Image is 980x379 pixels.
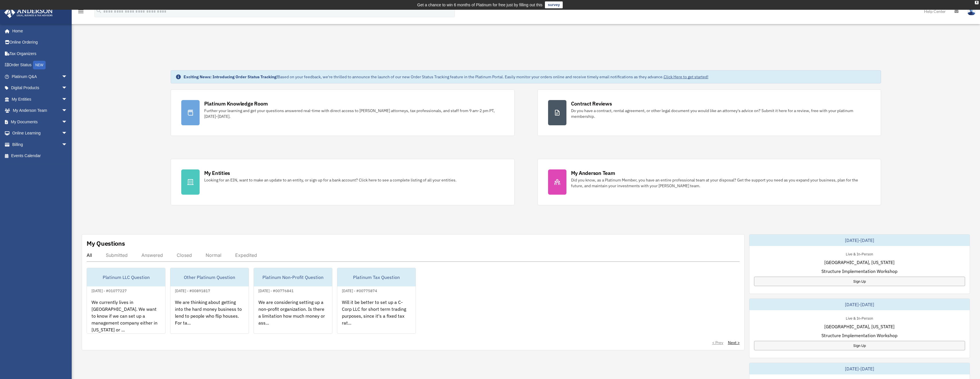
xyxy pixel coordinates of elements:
div: Based on your feedback, we're thrilled to announce the launch of our new Order Status Tracking fe... [184,74,708,80]
span: Structure Implementation Workshop [821,268,897,275]
div: Closed [177,252,192,258]
a: Home [4,25,73,37]
div: Normal [206,252,221,258]
a: Platinum Q&Aarrow_drop_down [4,71,76,82]
a: My Entitiesarrow_drop_down [4,93,76,105]
span: arrow_drop_down [62,93,73,105]
div: Live & In-Person [841,251,878,257]
span: arrow_drop_down [62,128,73,139]
a: My Documentsarrow_drop_down [4,116,76,128]
span: arrow_drop_down [62,139,73,151]
i: search [96,8,102,14]
span: arrow_drop_down [62,82,73,94]
div: Further your learning and get your questions answered real-time with direct access to [PERSON_NAM... [204,108,504,119]
a: survey [545,1,563,8]
a: menu [77,10,84,15]
a: Billingarrow_drop_down [4,139,76,150]
div: close [975,1,979,4]
a: Platinum Knowledge Room Further your learning and get your questions answered real-time with dire... [171,89,515,136]
img: Anderson Advisors Platinum Portal [3,7,54,18]
div: We are thinking about getting into the hard money business to lend to people who flip houses. For... [170,294,249,339]
div: Platinum Non-Profit Question [254,268,332,286]
div: My Anderson Team [571,169,615,177]
div: [DATE] - #00775874 [337,287,382,293]
a: Platinum Non-Profit Question[DATE] - #00776841We are considering setting up a non-profit organiza... [254,268,332,334]
a: Order StatusNEW [4,59,76,71]
a: Platinum LLC Question[DATE] - #01077227We currently lives in [GEOGRAPHIC_DATA]. We want to know i... [87,268,165,334]
span: arrow_drop_down [62,71,73,83]
div: We are considering setting up a non-profit organization. Is there a limitation how much money or ... [254,294,332,339]
div: [DATE]-[DATE] [749,299,970,310]
strong: Exciting News: Introducing Order Status Tracking! [184,74,278,79]
div: We currently lives in [GEOGRAPHIC_DATA]. We want to know if we can set up a management company ei... [87,294,165,339]
span: arrow_drop_down [62,116,73,128]
span: arrow_drop_down [62,105,73,117]
a: My Anderson Team Did you know, as a Platinum Member, you have an entire professional team at your... [537,159,881,205]
a: Next > [728,340,740,345]
img: User Pic [967,7,976,15]
div: Other Platinum Question [170,268,249,286]
div: Answered [141,252,163,258]
a: Events Calendar [4,150,76,162]
div: Did you know, as a Platinum Member, you have an entire professional team at your disposal? Get th... [571,177,871,189]
a: Digital Productsarrow_drop_down [4,82,76,94]
div: All [87,252,92,258]
div: Platinum LLC Question [87,268,165,286]
i: menu [77,8,84,15]
a: Other Platinum Question[DATE] - #00891817We are thinking about getting into the hard money busine... [170,268,249,334]
div: Expedited [235,252,257,258]
div: Submitted [106,252,128,258]
div: Do you have a contract, rental agreement, or other legal document you would like an attorney's ad... [571,108,871,119]
div: NEW [33,61,46,69]
a: Online Ordering [4,37,76,48]
div: [DATE]-[DATE] [749,235,970,246]
div: Platinum Knowledge Room [204,100,268,107]
div: My Entities [204,169,230,177]
div: Platinum Tax Question [337,268,416,286]
div: [DATE] - #01077227 [87,287,131,293]
a: My Entities Looking for an EIN, want to make an update to an entity, or sign up for a bank accoun... [171,159,515,205]
a: Sign Up [754,277,965,286]
div: Looking for an EIN, want to make an update to an entity, or sign up for a bank account? Click her... [204,177,457,183]
div: Get a chance to win 6 months of Platinum for free just by filling out this [417,1,543,8]
a: Contract Reviews Do you have a contract, rental agreement, or other legal document you would like... [537,89,881,136]
div: [DATE]-[DATE] [749,363,970,374]
div: Live & In-Person [841,315,878,321]
a: Online Learningarrow_drop_down [4,128,76,139]
a: Tax Organizers [4,48,76,59]
span: [GEOGRAPHIC_DATA], [US_STATE] [824,323,895,330]
div: [DATE] - #00891817 [170,287,215,293]
span: [GEOGRAPHIC_DATA], [US_STATE] [824,259,895,266]
span: Structure Implementation Workshop [821,332,897,339]
div: Will it be better to set up a C-Corp LLC for short term trading purposes, since it's a fixed tax ... [337,294,416,339]
a: Sign Up [754,341,965,350]
div: My Questions [87,239,125,248]
a: My Anderson Teamarrow_drop_down [4,105,76,116]
a: Platinum Tax Question[DATE] - #00775874Will it be better to set up a C-Corp LLC for short term tr... [337,268,416,334]
div: [DATE] - #00776841 [254,287,298,293]
div: Contract Reviews [571,100,612,107]
a: Click Here to get started! [664,74,708,79]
